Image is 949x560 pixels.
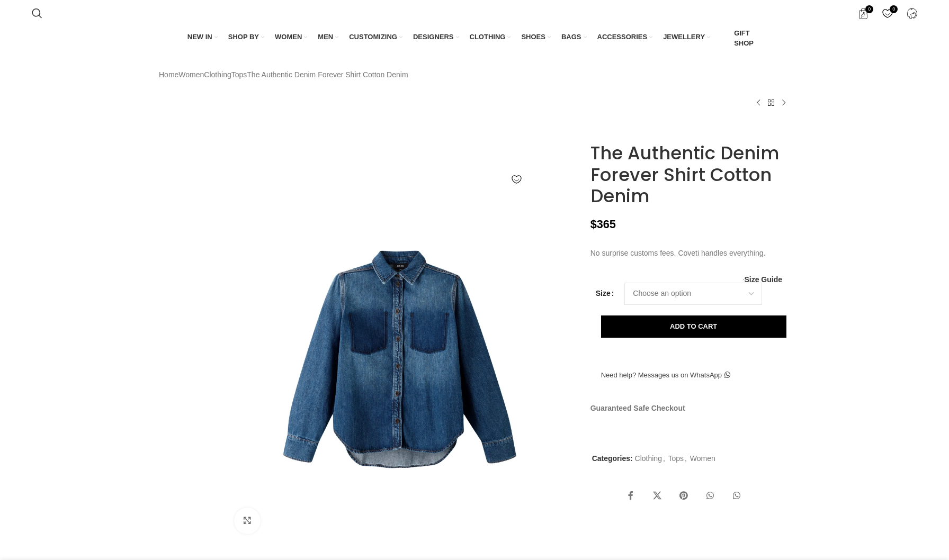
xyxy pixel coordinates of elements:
[26,26,923,50] div: Main navigation
[852,3,874,24] a: 0
[590,218,597,231] span: $
[275,32,302,42] span: WOMEN
[156,258,221,320] img: Me and Em dresses
[620,485,641,507] a: Facebook social link
[647,485,668,507] a: X social link
[521,26,551,48] a: SHOES
[865,5,873,13] span: 0
[590,419,774,434] img: guaranteed-safe-checkout-bordered.j
[663,26,710,48] a: JEWELLERY
[673,485,694,507] a: Pinterest social link
[349,26,402,48] a: CUSTOMIZING
[228,26,264,48] a: SHOP BY
[590,142,790,207] h1: The Authentic Denim Forever Shirt Cotton Denim
[156,325,221,387] img: Me and Em collection
[561,32,581,42] span: BAGS
[159,69,408,80] nav: Breadcrumb
[597,26,653,48] a: ACCESSORIES
[178,69,204,80] a: Women
[275,26,307,48] a: WOMEN
[187,32,212,42] span: NEW IN
[663,32,705,42] span: JEWELLERY
[592,454,633,463] span: Categories:
[318,32,333,42] span: MEN
[247,69,408,80] span: The Authentic Denim Forever Shirt Cotton Denim
[349,32,397,42] span: CUSTOMIZING
[187,26,218,48] a: NEW IN
[590,218,616,231] bdi: 365
[597,32,648,42] span: ACCESSORIES
[721,34,730,43] img: GiftBag
[561,26,587,48] a: BAGS
[777,96,790,109] a: Next product
[876,3,898,24] a: 0
[228,32,259,42] span: SHOP BY
[26,3,48,24] a: Search
[590,247,790,259] p: No surprise customs fees. Coveti handles everything.
[668,454,684,463] a: Tops
[700,485,721,507] a: WhatsApp social link
[204,69,231,80] a: Clothing
[726,485,747,507] a: WhatsApp social link
[470,32,506,42] span: CLOTHING
[663,453,665,464] span: ,
[470,26,511,48] a: CLOTHING
[413,32,454,42] span: DESIGNERS
[752,96,765,109] a: Previous product
[159,69,178,80] a: Home
[890,5,898,13] span: 0
[876,3,898,24] div: My Wishlist
[635,454,662,463] a: Clothing
[156,392,221,454] img: Me and Em Blue dress
[721,26,762,50] a: GIFT SHOP
[596,287,614,299] label: Size
[734,29,762,48] span: GIFT SHOP
[413,26,459,48] a: DESIGNERS
[590,404,685,412] strong: Guaranteed Safe Checkout
[690,454,715,463] a: Women
[318,26,338,48] a: MEN
[601,315,786,338] button: Add to cart
[685,453,687,464] span: ,
[231,69,247,80] a: Tops
[590,127,638,137] img: Me and Em
[590,364,741,386] a: Need help? Messages us on WhatsApp
[521,32,545,42] span: SHOES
